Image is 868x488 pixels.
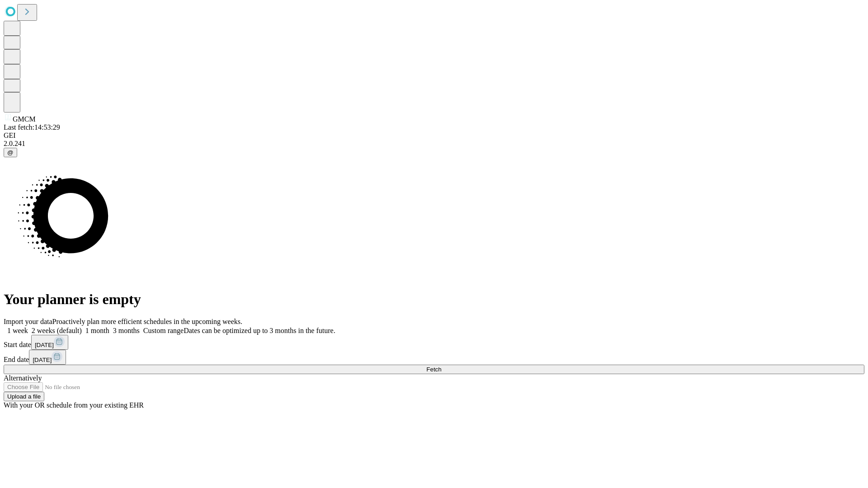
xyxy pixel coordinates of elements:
[4,335,864,350] div: Start date
[52,318,242,325] span: Proactively plan more efficient schedules in the upcoming weeks.
[4,291,864,308] h1: Your planner is empty
[32,327,82,334] span: 2 weeks (default)
[4,318,52,325] span: Import your data
[4,392,44,401] button: Upload a file
[4,374,42,382] span: Alternatively
[4,365,864,374] button: Fetch
[13,115,36,123] span: GMCM
[4,350,864,365] div: End date
[7,149,14,156] span: @
[4,401,144,409] span: With your OR schedule from your existing EHR
[4,148,17,157] button: @
[4,123,60,131] span: Last fetch: 14:53:29
[29,350,66,365] button: [DATE]
[426,366,441,373] span: Fetch
[85,327,109,334] span: 1 month
[143,327,184,334] span: Custom range
[31,335,68,350] button: [DATE]
[4,131,864,140] div: GEI
[113,327,140,334] span: 3 months
[184,327,335,334] span: Dates can be optimized up to 3 months in the future.
[33,357,52,363] span: [DATE]
[7,327,28,334] span: 1 week
[35,342,54,348] span: [DATE]
[4,140,864,148] div: 2.0.241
